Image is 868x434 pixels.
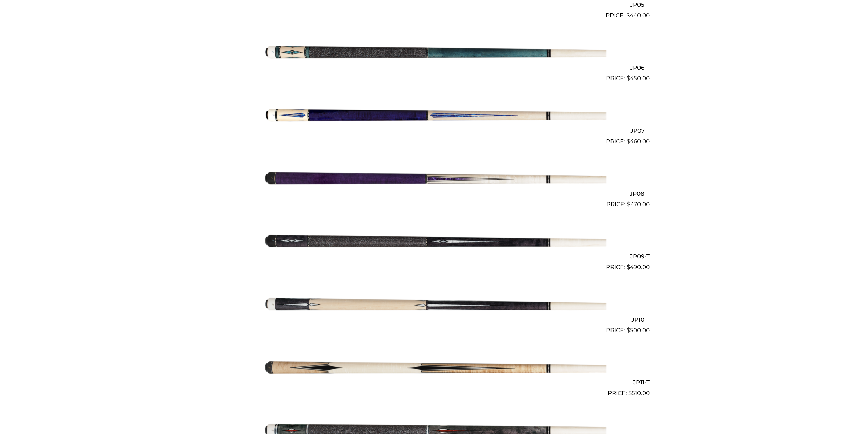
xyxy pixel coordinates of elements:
[628,390,650,396] bdi: 510.00
[219,86,650,146] a: JP07-T $460.00
[219,212,650,272] a: JP09-T $490.00
[628,390,632,396] span: $
[219,149,650,209] a: JP08-T $470.00
[219,376,650,389] h2: JP11-T
[627,201,650,208] bdi: 470.00
[219,187,650,200] h2: JP08-T
[627,327,630,334] span: $
[626,12,650,19] bdi: 440.00
[219,124,650,137] h2: JP07-T
[627,264,650,270] bdi: 490.00
[262,275,606,332] img: JP10-T
[627,75,630,82] span: $
[262,23,606,80] img: JP06-T
[219,338,650,398] a: JP11-T $510.00
[219,275,650,335] a: JP10-T $500.00
[627,138,650,145] bdi: 460.00
[219,61,650,74] h2: JP06-T
[627,201,630,208] span: $
[262,338,606,395] img: JP11-T
[262,212,606,269] img: JP09-T
[627,138,630,145] span: $
[627,75,650,82] bdi: 450.00
[219,250,650,263] h2: JP09-T
[219,23,650,83] a: JP06-T $450.00
[626,12,630,19] span: $
[262,149,606,206] img: JP08-T
[627,264,630,270] span: $
[627,327,650,334] bdi: 500.00
[262,86,606,143] img: JP07-T
[219,313,650,326] h2: JP10-T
